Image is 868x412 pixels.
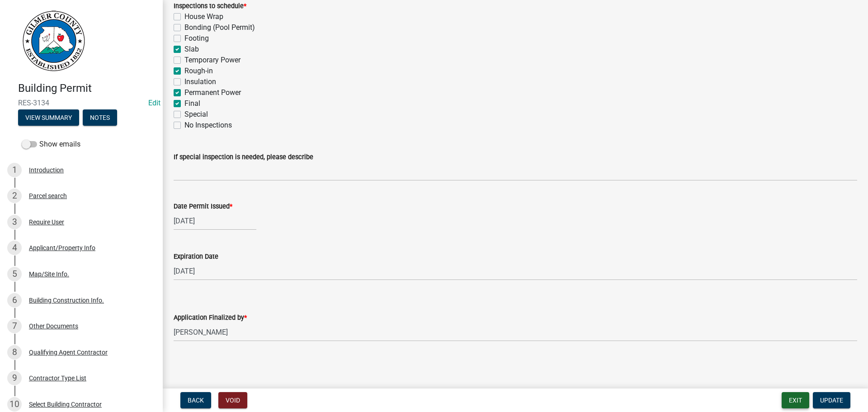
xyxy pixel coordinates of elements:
[174,315,247,321] label: Application Finalized by
[184,11,223,22] label: House Wrap
[174,212,256,230] input: mm/dd/yyyy
[184,44,199,55] label: Slab
[188,397,204,404] span: Back
[18,99,145,107] span: RES-3134
[184,98,200,109] label: Final
[83,109,117,126] button: Notes
[29,245,95,251] div: Applicant/Property Info
[184,76,216,87] label: Insulation
[7,267,22,281] div: 5
[29,349,108,355] div: Qualifying Agent Contractor
[29,193,67,199] div: Parcel search
[148,99,160,107] wm-modal-confirm: Edit Application Number
[7,163,22,177] div: 1
[18,114,79,122] wm-modal-confirm: Summary
[820,397,843,404] span: Update
[174,204,232,210] label: Date Permit Issued
[184,33,209,44] label: Footing
[148,99,160,107] a: Edit
[7,345,22,360] div: 8
[29,271,69,277] div: Map/Site Info.
[184,120,232,131] label: No Inspections
[174,3,246,9] label: Inspections to schedule
[184,87,241,98] label: Permanent Power
[18,109,79,126] button: View Summary
[180,392,211,408] button: Back
[7,319,22,333] div: 7
[83,114,117,122] wm-modal-confirm: Notes
[29,401,102,407] div: Select Building Contractor
[174,254,218,260] label: Expiration Date
[29,167,64,173] div: Introduction
[22,139,80,150] label: Show emails
[29,375,86,381] div: Contractor Type List
[29,219,64,225] div: Require User
[174,154,313,161] label: If special inspection is needed, please describe
[29,297,104,303] div: Building Construction Info.
[7,215,22,229] div: 3
[7,371,22,385] div: 9
[18,9,86,72] img: Gilmer County, Georgia
[184,109,208,120] label: Special
[218,392,247,408] button: Void
[7,241,22,255] div: 4
[184,66,213,76] label: Rough-in
[29,323,78,329] div: Other Documents
[18,82,156,95] h4: Building Permit
[7,293,22,308] div: 6
[184,22,255,33] label: Bonding (Pool Permit)
[782,392,809,408] button: Exit
[813,392,850,408] button: Update
[7,397,22,412] div: 10
[184,55,241,66] label: Temporary Power
[7,189,22,203] div: 2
